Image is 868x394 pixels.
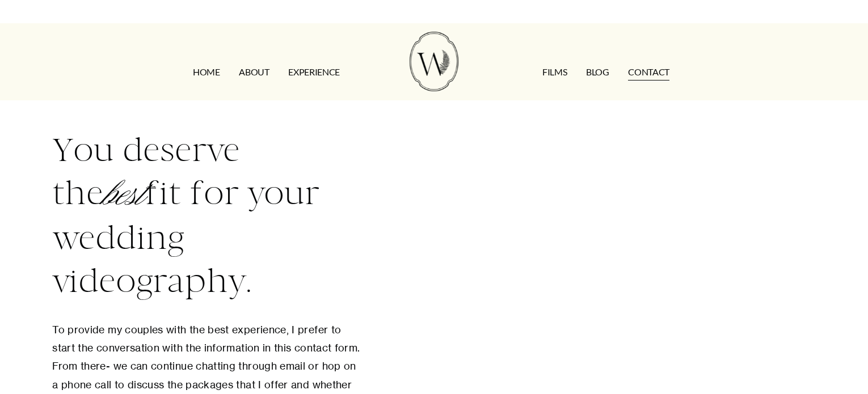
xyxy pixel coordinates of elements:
[542,63,567,81] a: FILMS
[103,175,145,215] em: best
[628,63,669,81] a: CONTACT
[410,32,458,91] img: Wild Fern Weddings
[288,63,340,81] a: EXPERIENCE
[52,129,361,303] h2: You deserve the fit for your wedding videography.
[586,63,609,81] a: Blog
[193,63,220,81] a: HOME
[239,63,269,81] a: ABOUT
